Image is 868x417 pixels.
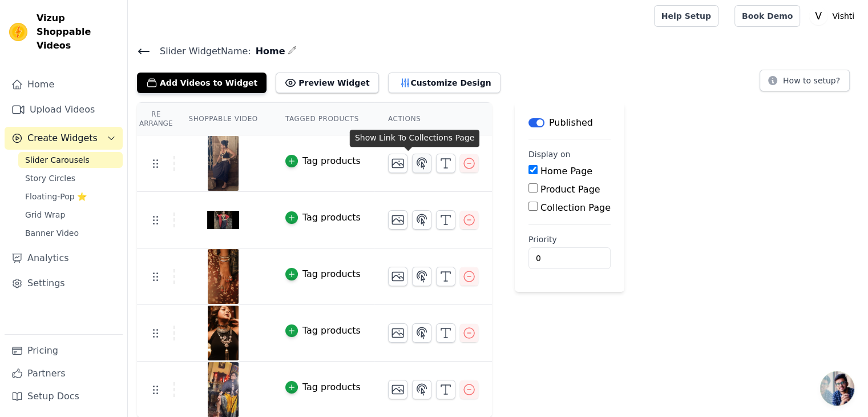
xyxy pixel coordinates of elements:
[207,362,239,417] img: vizup-images-dcf1.jpg
[288,43,297,59] div: Edit Name
[820,371,854,406] a: Open chat
[827,6,859,26] p: Vishti
[18,170,123,186] a: Story Circles
[388,380,407,399] button: Change Thumbnail
[18,152,123,168] a: Slider Carousels
[25,154,90,166] span: Slider Carousels
[388,267,407,286] button: Change Thumbnail
[540,184,600,195] label: Product Page
[137,103,175,135] th: Re Arrange
[302,211,361,224] div: Tag products
[302,267,361,281] div: Tag products
[25,173,75,184] span: Story Circles
[388,73,500,93] button: Customize Design
[276,73,378,93] button: Preview Widget
[25,191,87,202] span: Floating-Pop ⭐
[374,103,492,135] th: Actions
[5,247,123,270] a: Analytics
[809,6,859,26] button: V Vishti
[272,103,374,135] th: Tagged Products
[137,73,267,93] button: Add Videos to Widget
[285,211,361,224] button: Tag products
[25,209,65,220] span: Grid Wrap
[815,10,822,22] text: V
[5,339,123,362] a: Pricing
[18,225,123,241] a: Banner Video
[540,166,592,177] label: Home Page
[388,210,407,230] button: Change Thumbnail
[540,202,611,213] label: Collection Page
[388,154,407,173] button: Change Thumbnail
[5,127,123,150] button: Create Widgets
[760,70,850,91] button: How to setup?
[5,73,123,96] a: Home
[285,380,361,394] button: Tag products
[25,227,79,239] span: Banner Video
[302,324,361,338] div: Tag products
[760,78,850,89] a: How to setup?
[207,136,239,191] img: reel-preview-pmx1a9-x1.myshopify.com-3708691346689808490_53195052028.jpeg
[654,5,718,27] a: Help Setup
[251,45,285,58] span: Home
[285,267,361,281] button: Tag products
[37,11,118,53] span: Vizup Shoppable Videos
[175,103,271,135] th: Shoppable Video
[302,380,361,394] div: Tag products
[285,324,361,338] button: Tag products
[734,5,800,27] a: Book Demo
[5,362,123,385] a: Partners
[27,131,98,145] span: Create Widgets
[207,193,239,247] img: reel-preview-pmx1a9-x1.myshopify.com-3708673391126034908_53195052028.jpeg
[5,385,123,408] a: Setup Docs
[388,323,407,343] button: Change Thumbnail
[528,234,611,245] label: Priority
[9,23,27,41] img: Vizup
[151,45,251,58] span: Slider Widget Name:
[5,272,123,295] a: Settings
[18,189,123,205] a: Floating-Pop ⭐
[549,116,593,130] p: Published
[528,149,571,160] legend: Display on
[285,154,361,168] button: Tag products
[207,306,239,360] img: vizup-images-1eb8.jpg
[18,207,123,223] a: Grid Wrap
[302,154,361,168] div: Tag products
[207,249,239,304] img: vizup-images-4cd8.jpg
[5,98,123,121] a: Upload Videos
